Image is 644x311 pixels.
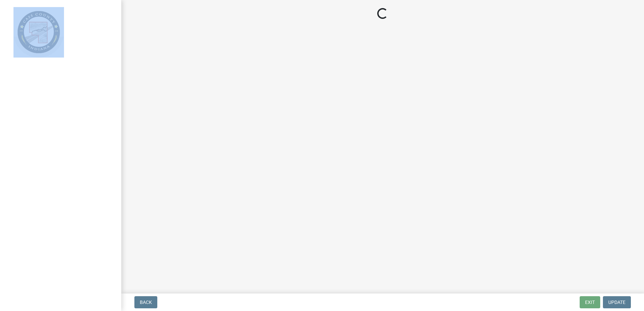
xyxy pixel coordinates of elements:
img: Cass County, Indiana [13,7,64,58]
button: Update [603,296,631,308]
button: Back [134,296,157,308]
button: Exit [580,296,600,308]
span: Back [140,300,152,305]
span: Update [608,300,625,305]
